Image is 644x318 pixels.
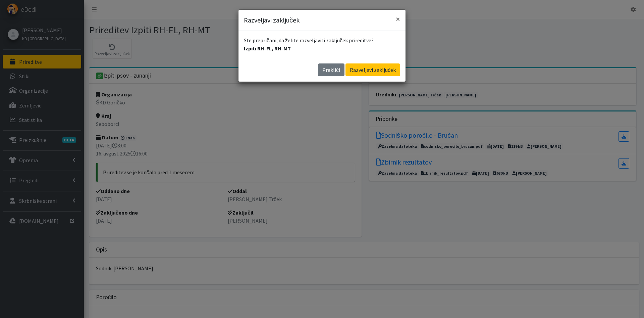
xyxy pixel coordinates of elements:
[390,10,406,29] button: Close
[345,63,400,76] button: Razveljavi zaključek
[396,14,400,24] span: ×
[244,15,300,25] h5: Razveljavi zaključek
[318,63,344,76] button: Prekliči
[238,31,406,58] div: Ste prepričani, da želite razveljaviti zaključek prireditve?
[244,45,291,52] strong: Izpiti RH-FL, RH-MT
